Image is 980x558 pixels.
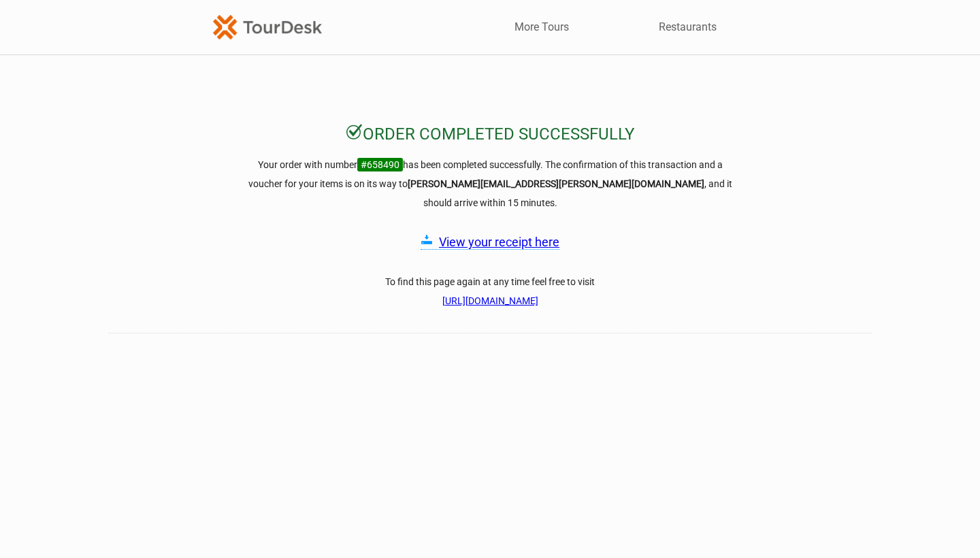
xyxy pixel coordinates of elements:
[514,20,569,35] a: More Tours
[213,15,322,39] img: TourDesk-logo-td-orange-v1.png
[659,20,717,35] a: Restaurants
[439,235,559,249] a: View your receipt here
[442,295,538,306] a: [URL][DOMAIN_NAME]
[245,272,735,310] h3: To find this page again at any time feel free to visit
[408,178,704,189] strong: [PERSON_NAME][EMAIL_ADDRESS][PERSON_NAME][DOMAIN_NAME]
[245,155,735,212] h3: Your order with number has been completed successfully. The confirmation of this transaction and ...
[357,158,403,171] span: #658490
